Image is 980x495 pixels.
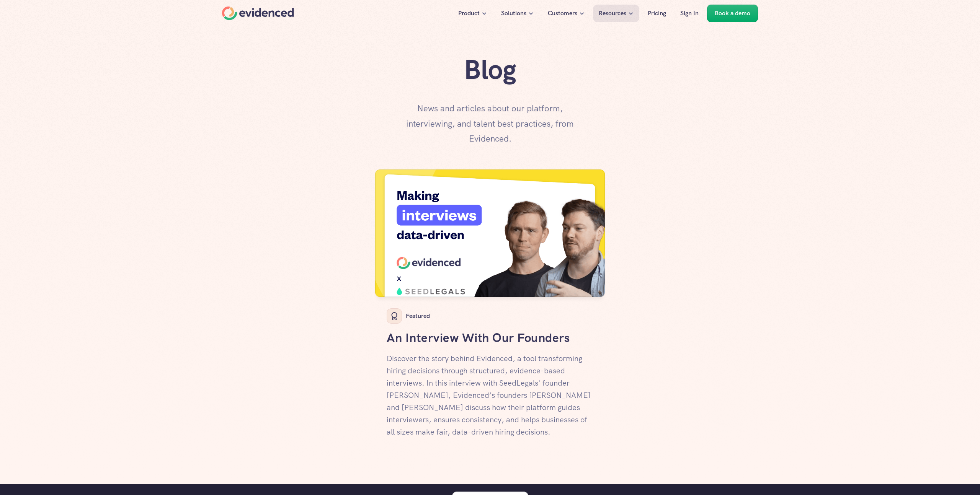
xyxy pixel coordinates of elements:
[707,5,758,22] a: Book a demo
[458,8,480,18] p: Product
[501,8,526,18] p: Solutions
[222,7,294,20] a: Home
[648,8,666,18] p: Pricing
[387,352,593,438] p: Discover the story behind Evidenced, a tool transforming hiring decisions through structured, evi...
[599,8,626,18] p: Resources
[548,8,577,18] p: Customers
[680,8,699,18] p: Sign In
[394,101,586,147] p: News and articles about our platform, interviewing, and talent best practices, from Evidenced.
[675,5,704,22] a: Sign In
[642,5,672,22] a: Pricing
[715,8,750,18] p: Book a demo
[375,169,605,449] a: FeaturedAn Interview With Our FoundersDiscover the story behind Evidenced, a tool transforming hi...
[387,329,593,347] h3: An Interview With Our Founders
[406,311,430,321] h6: Featured
[375,169,605,297] img: Andy & Phil
[337,54,643,86] h1: Blog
